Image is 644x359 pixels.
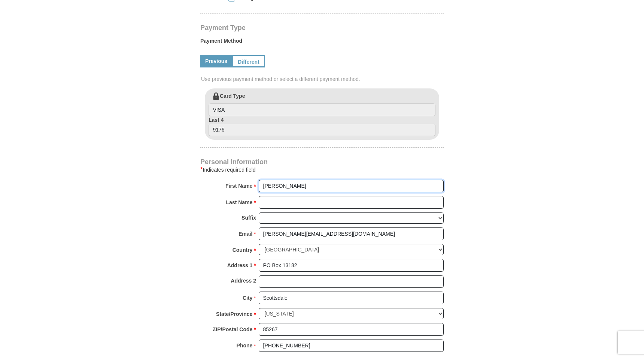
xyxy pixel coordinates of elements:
[209,92,435,116] label: Card Type
[200,37,444,48] label: Payment Method
[200,55,232,67] a: Previous
[213,324,253,335] strong: ZIP/Postal Code
[243,293,252,303] strong: City
[227,260,253,271] strong: Address 1
[241,212,256,223] strong: Suffix
[200,165,444,174] div: Indicates required field
[200,159,444,165] h4: Personal Information
[201,75,444,83] span: Use previous payment method or select a different payment method.
[226,197,253,208] strong: Last Name
[209,103,435,116] input: Card Type
[209,124,435,136] input: Last 4
[232,55,265,67] a: Different
[209,116,435,136] label: Last 4
[239,229,252,239] strong: Email
[216,309,252,319] strong: State/Province
[231,275,256,286] strong: Address 2
[200,25,444,31] h4: Payment Type
[237,340,253,351] strong: Phone
[225,181,252,191] strong: First Name
[233,245,253,255] strong: Country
